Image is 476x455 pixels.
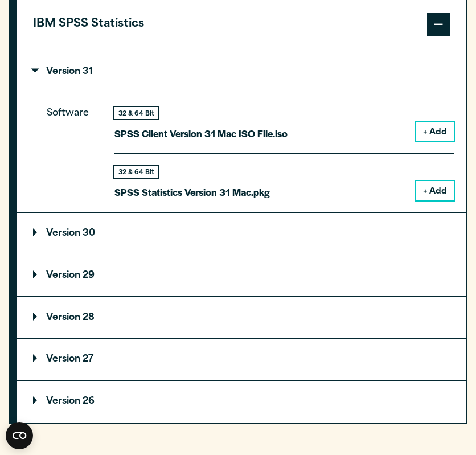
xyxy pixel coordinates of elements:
button: + Add [416,122,454,141]
p: Version 26 [33,397,95,406]
summary: Version 27 [17,339,466,380]
p: SPSS Statistics Version 31 Mac.pkg [114,184,270,200]
button: Open CMP widget [6,422,33,449]
summary: Version 30 [17,213,466,255]
summary: Version 29 [17,255,466,297]
p: Version 28 [33,313,95,322]
summary: Version 28 [17,297,466,338]
div: 32 & 64 Bit [114,107,158,119]
button: + Add [416,181,454,200]
summary: Version 31 [17,51,466,93]
p: Version 31 [33,67,93,76]
p: Software [47,105,98,191]
p: Version 30 [33,229,95,238]
div: IBM SPSS Statistics [17,51,466,423]
summary: Version 26 [17,381,466,423]
div: 32 & 64 Bit [114,166,158,178]
p: Version 27 [33,355,93,364]
p: Version 29 [33,271,95,280]
p: SPSS Client Version 31 Mac ISO File.iso [114,125,288,142]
